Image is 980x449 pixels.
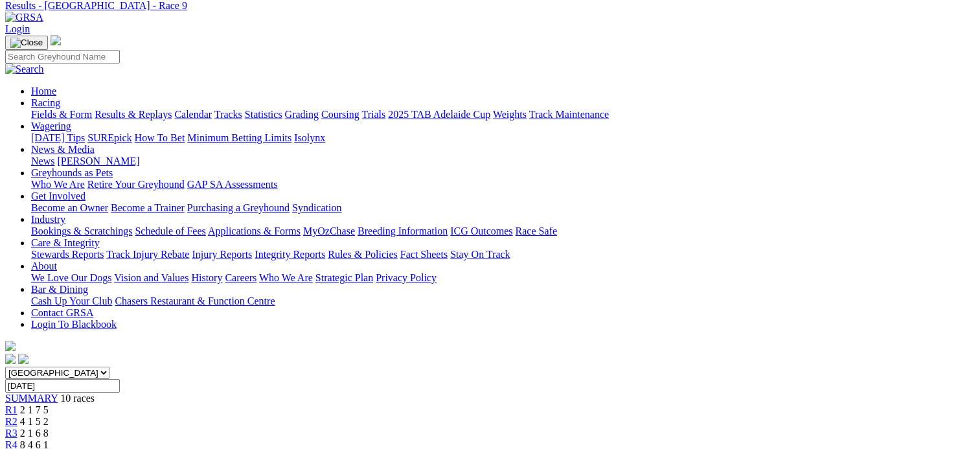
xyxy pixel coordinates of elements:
[31,237,100,248] a: Care & Integrity
[5,63,44,75] img: Search
[31,319,117,330] a: Login To Blackbook
[174,109,212,120] a: Calendar
[135,132,185,143] a: How To Bet
[361,109,385,120] a: Trials
[111,202,185,213] a: Become a Trainer
[450,249,510,260] a: Stay On Track
[31,272,975,284] div: About
[31,109,975,121] div: Racing
[187,132,291,143] a: Minimum Betting Limits
[106,249,189,260] a: Track Injury Rebate
[31,179,975,190] div: Greyhounds as Pets
[376,272,437,283] a: Privacy Policy
[31,109,92,120] a: Fields & Form
[31,295,112,306] a: Cash Up Your Club
[31,225,975,237] div: Industry
[5,23,30,34] a: Login
[5,428,17,439] a: R3
[187,202,290,213] a: Purchasing a Greyhound
[5,379,120,393] input: Select date
[214,109,242,120] a: Tracks
[493,109,527,120] a: Weights
[31,307,93,318] a: Contact GRSA
[294,132,325,143] a: Isolynx
[31,155,975,167] div: News & Media
[31,167,113,178] a: Greyhounds as Pets
[255,249,325,260] a: Integrity Reports
[5,416,17,427] a: R2
[31,249,104,260] a: Stewards Reports
[31,249,975,260] div: Care & Integrity
[20,416,49,427] span: 4 1 5 2
[115,295,275,306] a: Chasers Restaurant & Function Centre
[285,109,319,120] a: Grading
[31,155,54,167] a: News
[135,225,205,236] a: Schedule of Fees
[31,225,132,236] a: Bookings & Scratchings
[31,97,60,108] a: Racing
[5,50,120,63] input: Search
[245,109,282,120] a: Statistics
[529,109,609,120] a: Track Maintenance
[31,295,975,307] div: Bar & Dining
[87,132,131,143] a: SUREpick
[400,249,448,260] a: Fact Sheets
[5,393,58,404] a: SUMMARY
[114,272,188,283] a: Vision and Values
[51,35,61,45] img: logo-grsa-white.png
[187,179,278,190] a: GAP SA Assessments
[31,214,65,225] a: Industry
[321,109,359,120] a: Coursing
[292,202,341,213] a: Syndication
[31,121,71,132] a: Wagering
[31,132,85,143] a: [DATE] Tips
[60,393,95,404] span: 10 races
[20,404,49,415] span: 2 1 7 5
[358,225,448,236] a: Breeding Information
[303,225,355,236] a: MyOzChase
[31,272,111,283] a: We Love Our Dogs
[388,109,490,120] a: 2025 TAB Adelaide Cup
[515,225,556,236] a: Race Safe
[5,341,16,351] img: logo-grsa-white.png
[31,144,95,155] a: News & Media
[328,249,398,260] a: Rules & Policies
[57,155,139,167] a: [PERSON_NAME]
[87,179,185,190] a: Retire Your Greyhound
[20,428,49,439] span: 2 1 6 8
[95,109,172,120] a: Results & Replays
[18,354,28,364] img: twitter.svg
[31,179,85,190] a: Who We Are
[5,404,17,415] a: R1
[31,86,56,97] a: Home
[31,284,88,295] a: Bar & Dining
[31,190,85,201] a: Get Involved
[31,202,108,213] a: Become an Owner
[315,272,373,283] a: Strategic Plan
[5,36,48,50] button: Toggle navigation
[31,202,975,214] div: Get Involved
[31,132,975,144] div: Wagering
[10,38,43,48] img: Close
[191,272,222,283] a: History
[450,225,512,236] a: ICG Outcomes
[259,272,313,283] a: Who We Are
[225,272,256,283] a: Careers
[5,354,16,364] img: facebook.svg
[5,12,43,23] img: GRSA
[31,260,57,271] a: About
[192,249,252,260] a: Injury Reports
[208,225,301,236] a: Applications & Forms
